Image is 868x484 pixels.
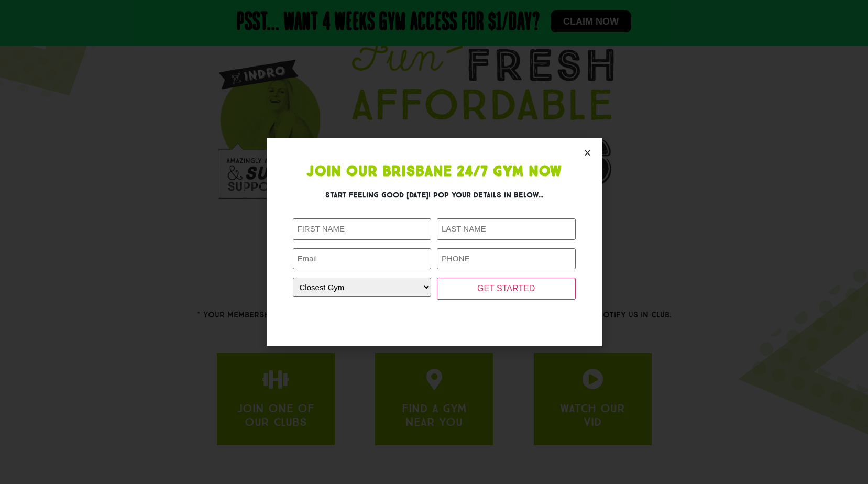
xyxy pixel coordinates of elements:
[293,164,576,179] h1: Join Our Brisbane 24/7 Gym Now
[437,248,576,270] input: PHONE
[293,218,432,240] input: FIRST NAME
[293,248,432,270] input: Email
[437,278,576,300] input: GET STARTED
[584,149,591,157] a: Close
[437,218,576,240] input: LAST NAME
[293,190,576,201] h3: Start feeling good [DATE]! Pop your details in below...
